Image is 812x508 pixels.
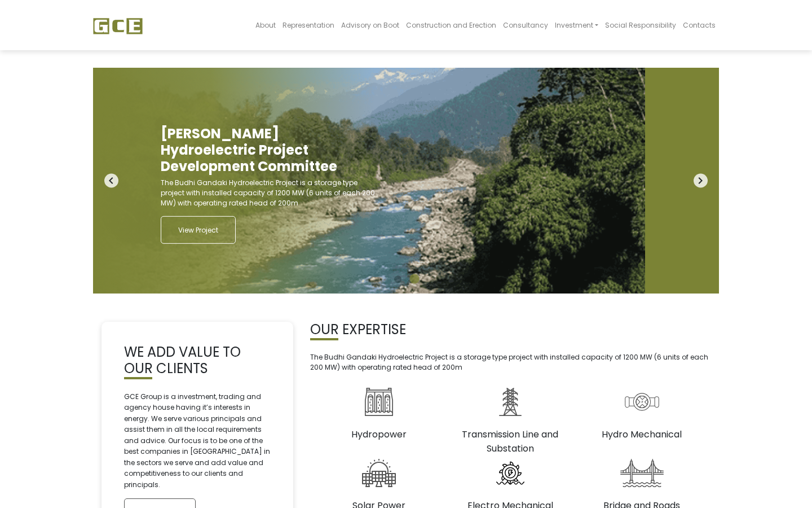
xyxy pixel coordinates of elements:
span: Representation [283,20,334,30]
a: Advisory on Boot [338,3,403,47]
button: 2 of 2 [409,274,420,285]
h2: [PERSON_NAME] Hydroelectric Project Development Committee [161,126,375,174]
a: About [252,3,279,47]
h2: OUR EXPERTISE [310,322,710,338]
p: The Budhi Gandaki Hydroelectric Project is a storage type project with installed capacity of 1200... [161,178,375,208]
button: 1 of 2 [392,274,403,285]
h2: WE ADD VALUE TO OUR CLIENTS [124,344,271,377]
i: navigate_next [694,174,708,188]
span: Construction and Erection [406,20,496,30]
a: Construction and Erection [403,3,500,47]
p: The Budhi Gandaki Hydroelectric Project is a storage type project with installed capacity of 1200... [310,352,710,373]
p: GCE Group is a investment, trading and agency house having it’s interests in energy. We serve var... [124,391,271,491]
a: Consultancy [500,3,551,47]
a: Social Responsibility [602,3,679,47]
span: Social Responsibility [605,20,676,30]
a: View Project [161,216,236,244]
span: Contacts [683,20,716,30]
a: Contacts [679,3,719,47]
h3: Hydropower [321,427,436,441]
a: Representation [279,3,338,47]
span: Investment [555,20,593,30]
a: Investment [551,3,602,47]
img: GCE Group [93,17,143,34]
h3: Hydro Mechanical [585,427,699,441]
span: Advisory on Boot [341,20,399,30]
i: navigate_before [104,174,118,188]
h3: Transmission Line and Substation [453,427,567,456]
span: Consultancy [503,20,548,30]
span: About [255,20,276,30]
